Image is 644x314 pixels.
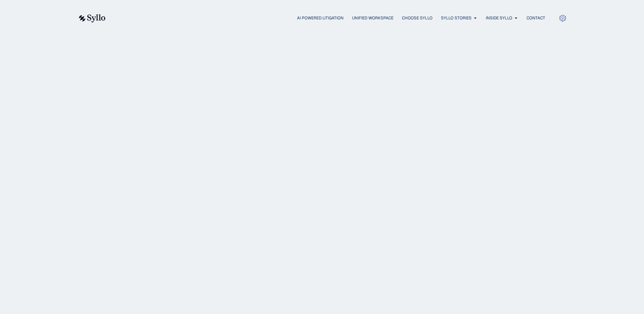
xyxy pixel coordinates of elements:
[402,15,433,21] a: Choose Syllo
[78,14,106,22] img: syllo
[441,15,472,21] a: Syllo Stories
[486,15,512,21] a: Inside Syllo
[297,15,344,21] a: AI Powered Litigation
[119,15,545,21] div: Menu Toggle
[119,15,545,21] nav: Menu
[352,15,393,21] a: Unified Workspace
[527,15,545,21] a: Contact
